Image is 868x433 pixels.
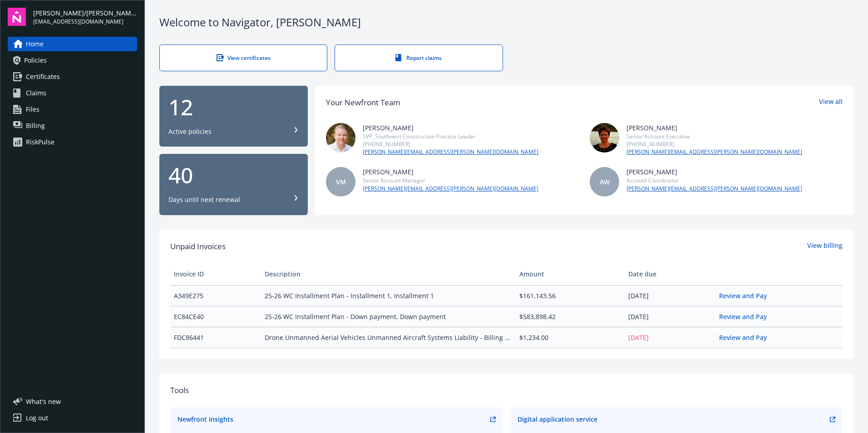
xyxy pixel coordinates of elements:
[719,333,774,342] a: Review and Pay
[516,306,625,327] td: $583,898.42
[33,18,137,26] span: [EMAIL_ADDRESS][DOMAIN_NAME]
[33,8,137,26] button: [PERSON_NAME]/[PERSON_NAME] Construction, Inc.[EMAIL_ADDRESS][DOMAIN_NAME]
[33,8,137,18] span: [PERSON_NAME]/[PERSON_NAME] Construction, Inc.
[518,414,597,424] div: Digital application service
[335,44,503,71] a: Report claims
[626,140,802,148] div: [PHONE_NUMBER]
[26,37,44,51] span: Home
[516,327,625,348] td: $1,234.00
[170,306,261,327] td: EC84CE40
[363,133,538,140] div: SVP, Southwest Construction Practice Leader
[600,177,610,187] span: AW
[265,291,512,300] span: 25-26 WC Installment Plan - Installment 1, Installment 1
[26,118,45,133] span: Billing
[363,177,538,184] div: Senior Account Manager
[516,263,625,285] th: Amount
[626,133,802,140] div: Senior Account Executive
[719,312,774,321] a: Review and Pay
[159,15,853,30] div: Welcome to Navigator , [PERSON_NAME]
[626,185,802,193] a: [PERSON_NAME][EMAIL_ADDRESS][PERSON_NAME][DOMAIN_NAME]
[170,263,261,285] th: Invoice ID
[178,414,233,424] div: Newfront Insights
[170,241,226,252] span: Unpaid Invoices
[168,164,299,186] div: 40
[159,44,327,71] a: View certificates
[178,54,309,62] div: View certificates
[719,291,774,300] a: Review and Pay
[168,195,240,204] div: Days until next renewal
[363,140,538,148] div: [PHONE_NUMBER]
[8,8,26,26] img: navigator-logo.svg
[625,306,715,327] td: [DATE]
[8,69,137,84] a: Certificates
[363,167,538,177] div: [PERSON_NAME]
[819,97,843,108] a: View all
[626,148,802,156] a: [PERSON_NAME][EMAIL_ADDRESS][PERSON_NAME][DOMAIN_NAME]
[265,312,512,321] span: 25-26 WC Installment Plan - Down payment, Down payment
[265,333,512,342] span: Drone Unmanned Aerial Vehicles Unmanned Aircraft Systems Liability - Billing update - UAV00121620...
[336,177,346,187] span: VM
[170,285,261,306] td: A349E275
[26,69,60,84] span: Certificates
[807,241,843,252] a: View billing
[261,263,515,285] th: Description
[363,185,538,193] a: [PERSON_NAME][EMAIL_ADDRESS][PERSON_NAME][DOMAIN_NAME]
[626,123,802,133] div: [PERSON_NAME]
[326,97,400,108] div: Your Newfront Team
[363,123,538,133] div: [PERSON_NAME]
[26,135,54,149] div: RiskPulse
[8,102,137,117] a: Files
[168,96,299,118] div: 12
[590,123,619,153] img: photo
[8,37,137,51] a: Home
[168,127,212,136] div: Active policies
[8,53,137,68] a: Policies
[24,53,47,68] span: Policies
[8,118,137,133] a: Billing
[170,327,261,348] td: FDC86441
[26,397,61,406] span: What ' s new
[625,285,715,306] td: [DATE]
[625,327,715,348] td: [DATE]
[26,86,46,100] span: Claims
[159,86,308,147] button: 12Active policies
[26,411,48,425] div: Log out
[626,167,802,177] div: [PERSON_NAME]
[8,135,137,149] a: RiskPulse
[170,384,843,396] div: Tools
[625,263,715,285] th: Date due
[26,102,39,117] span: Files
[363,148,538,156] a: [PERSON_NAME][EMAIL_ADDRESS][PERSON_NAME][DOMAIN_NAME]
[326,123,355,153] img: photo
[353,54,484,62] div: Report claims
[8,86,137,100] a: Claims
[8,397,75,406] button: What's new
[626,177,802,184] div: Account Coordinator
[516,285,625,306] td: $161,143.56
[159,154,308,215] button: 40Days until next renewal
